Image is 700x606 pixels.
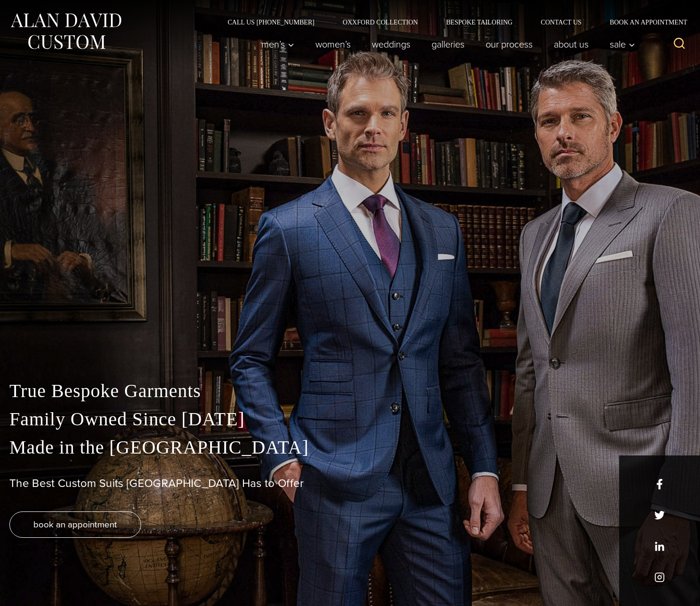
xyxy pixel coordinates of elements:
a: Book an Appointment [596,19,691,25]
a: Our Process [475,35,543,54]
a: Contact Us [527,19,596,25]
a: book an appointment [9,511,141,538]
a: About Us [543,35,599,54]
a: Women’s [305,35,362,54]
img: Alan David Custom [9,10,122,52]
button: View Search Form [668,33,691,56]
nav: Secondary Navigation [213,19,691,25]
h1: The Best Custom Suits [GEOGRAPHIC_DATA] Has to Offer [9,477,691,490]
span: Sale [610,40,635,49]
a: Galleries [421,35,475,54]
p: True Bespoke Garments Family Owned Since [DATE] Made in the [GEOGRAPHIC_DATA] [9,377,691,462]
a: Bespoke Tailoring [432,19,527,25]
nav: Primary Navigation [251,35,640,54]
a: weddings [362,35,421,54]
a: Call Us [PHONE_NUMBER] [213,19,329,25]
a: Oxxford Collection [329,19,432,25]
span: book an appointment [33,518,117,531]
span: Men’s [261,40,294,49]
